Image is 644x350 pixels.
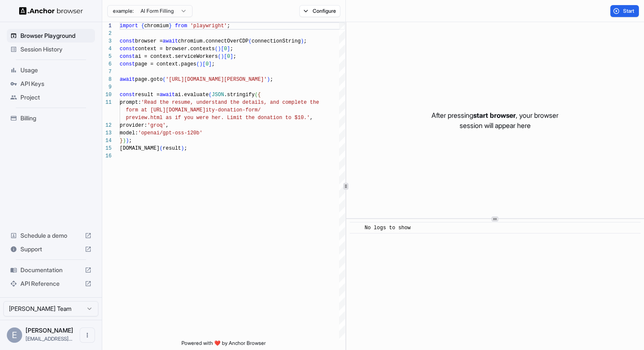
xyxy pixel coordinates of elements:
span: [DOMAIN_NAME] [120,145,160,151]
div: Documentation [7,263,95,277]
span: } [169,23,172,29]
button: Open menu [80,327,95,343]
div: 16 [102,152,112,160]
span: ] [227,46,230,52]
span: ) [221,54,224,60]
span: ) [301,38,304,44]
span: Project [20,93,92,102]
span: ( [215,46,218,52]
span: from [175,23,187,29]
span: ai.evaluate [175,92,209,98]
span: ; [270,77,273,83]
span: prompt: [120,100,141,105]
span: await [120,77,135,83]
span: 'Read the resume, understand the details, and comp [141,100,294,105]
div: 13 [102,129,112,137]
span: [ [202,61,205,67]
span: } [120,138,123,144]
span: zero.brz@gmail.com [26,336,72,342]
span: , [166,122,169,128]
div: 4 [102,45,112,53]
div: 10 [102,91,112,99]
span: n to $10.' [279,115,310,121]
span: [ [224,54,227,60]
span: ; [304,38,307,44]
span: browser = [135,38,163,44]
div: Project [7,91,95,104]
div: 5 [102,53,112,60]
div: Support [7,242,95,256]
span: ( [160,145,163,151]
div: E [7,327,22,343]
span: example: [113,8,134,14]
span: ( [196,61,199,67]
span: Start [623,8,635,14]
div: API Reference [7,277,95,290]
span: const [120,61,135,67]
span: Powered with ❤️ by Anchor Browser [181,340,266,350]
span: ) [123,138,126,144]
span: form at [URL][DOMAIN_NAME] [126,107,205,113]
p: After pressing , your browser session will appear here [431,110,558,131]
span: Session History [20,45,92,54]
span: ​ [354,224,358,232]
img: Anchor Logo [19,7,83,15]
div: Usage [7,63,95,77]
span: const [120,92,135,98]
span: ) [126,138,129,144]
span: provider: [120,122,147,128]
div: 1 [102,22,112,30]
span: Documentation [20,266,81,274]
span: ai = context.serviceWorkers [135,54,218,60]
div: Session History [7,43,95,56]
div: 7 [102,68,112,76]
span: , [310,115,313,121]
span: Usage [20,66,92,74]
span: start browser [473,111,516,120]
span: result [163,145,181,151]
div: API Keys [7,77,95,91]
span: ] [230,54,233,60]
span: await [160,92,175,98]
span: JSON [212,92,224,98]
span: 'playwright' [190,23,227,29]
div: Browser Playground [7,29,95,43]
span: model: [120,130,138,136]
span: ) [199,61,202,67]
button: Start [610,5,639,17]
div: 3 [102,37,112,45]
span: context = browser.contexts [135,46,215,52]
span: lete the [294,100,319,105]
span: [ [221,46,224,52]
span: ) [181,145,184,151]
span: ; [233,54,236,60]
span: const [120,46,135,52]
span: ( [209,92,212,98]
span: Billing [20,114,92,122]
span: ( [255,92,258,98]
span: { [258,92,261,98]
span: chromium [144,23,169,29]
div: 11 [102,99,112,106]
div: 2 [102,30,112,37]
div: 14 [102,137,112,145]
span: ( [163,77,166,83]
div: Billing [7,111,95,125]
span: 'groq' [147,122,166,128]
span: ; [230,46,233,52]
span: .stringify [224,92,255,98]
span: No logs to show [365,225,411,231]
span: ; [184,145,187,151]
span: 'openai/gpt-oss-120b' [138,130,202,136]
span: const [120,54,135,60]
span: ity-donation-form/ [206,107,261,113]
span: result = [135,92,160,98]
div: 8 [102,76,112,83]
span: const [120,38,135,44]
span: Browser Playground [20,31,92,40]
span: 0 [206,61,209,67]
span: await [163,38,178,44]
span: 0 [224,46,227,52]
span: page.goto [135,77,163,83]
span: ] [209,61,212,67]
